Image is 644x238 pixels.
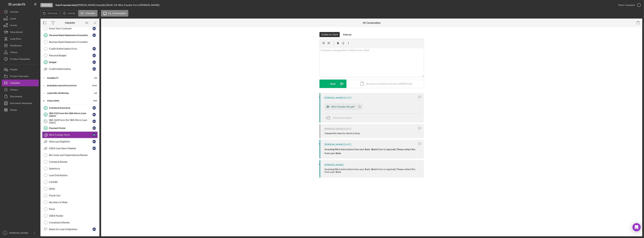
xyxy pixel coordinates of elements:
label: Activity [68,12,75,15]
button: Loans [2,15,39,22]
a: Flood Cert [42,192,98,199]
a: Business Bank Statements (3 months) [42,39,98,45]
div: Payment Portal [49,127,93,129]
div: Know Your Customer [49,27,93,30]
button: Activity [2,8,39,15]
div: Pacer [49,208,98,210]
div: Checklist [10,80,20,87]
a: Know Your CustomerDG [42,25,98,32]
mark: Incoming Wire Instructions from your Bank (Bank Form is required). Please collect this from your ... [325,148,416,154]
button: Project Overview [2,73,39,80]
a: 22SBA 1624 form (for SBA Micro-Loan ONLY)DG [42,118,98,125]
div: [PERSON_NAME] Glass | [77,4,102,6]
div: Long-Term [10,35,21,43]
a: Compliance Review [42,219,98,226]
a: USDA Packet [42,212,98,219]
a: Personal Bank Statements (3 months)DG [42,32,98,39]
button: Send [319,80,346,88]
div: Incoming Wire Instructions from your Bank (Bank Form is required). Please collect this from your ... [325,168,421,173]
a: Credit AuthorizationDG [42,66,98,72]
div: SAMs [49,187,98,190]
a: Ready for Loan OriginationDG [42,226,98,233]
a: Product Templates [2,56,39,62]
div: | [55,4,77,6]
div: Sheets [10,107,17,114]
div: Personal Bank Statements (3 months) [49,34,93,37]
button: Documents [2,93,39,100]
a: Able Loan EligibilityDG [42,138,98,145]
div: D G [93,34,96,37]
a: Secretary of State [42,199,98,206]
div: USDA Loan Items Needed [49,147,93,150]
div: Activity [10,8,18,16]
div: [PERSON_NAME] [8,230,30,237]
button: History [2,86,39,93]
div: D G [93,147,96,150]
div: SBA 912 Form (for SBA Micro-Loan ONLY) [49,112,93,117]
div: Educational [10,29,23,36]
div: Budget [49,61,93,64]
button: Activity [60,10,77,17]
div: Mark Complete [618,2,635,8]
div: Credit Authorization [49,68,93,70]
a: People [2,66,39,73]
div: Credit Authorization Form [49,47,93,50]
a: Clients [2,49,39,56]
button: Dashboard [2,42,39,49]
div: Collateral Insurance [49,107,93,109]
div: Flood Cert [49,194,98,197]
div: D G [93,140,96,143]
button: Mark Complete [615,2,642,8]
div: BUSINESS LOAN APPLICATION [47,85,88,87]
div: $2,500.00 [102,4,114,6]
div: History [10,86,18,94]
button: Checklist [2,80,39,86]
a: Collateral Review [42,158,98,165]
time: 2025-07-30 20:00 [344,96,351,99]
div: Borrower and Organizational Review [49,154,98,156]
a: Borrower and Organizational Review [42,152,98,158]
button: Move Documents [325,114,355,122]
a: Loan Distribution [42,172,98,179]
button: Document Templates [2,100,39,107]
div: 3 / 19 [91,100,97,102]
button: Internal [341,32,353,37]
div: Clients [10,49,17,56]
div: Viewed this item for the first time. [325,132,360,135]
div: Grants [10,22,17,29]
div: LOAN PRE-APPROVAL [47,92,88,94]
a: Salesforce [42,165,98,172]
div: D G [93,61,96,64]
button: Sheets [2,107,39,113]
div: Wire Transfer Form [49,133,93,136]
div: [PERSON_NAME] [325,96,343,99]
a: Credit Authorization FormDG [42,45,98,52]
div: D G [93,67,96,71]
div: Loans [10,15,16,23]
div: Internal [343,32,351,37]
div: 15 / 27 [91,85,97,87]
div: Visible to Client [321,32,338,37]
div: Compliance Review [49,221,98,224]
div: Able Loan Eligibility [49,140,93,143]
div: CAIVRS [49,181,98,183]
div: D G [93,120,96,123]
div: D G [93,54,96,57]
button: Educational [2,29,39,35]
div: FINAL STEPS [47,100,88,102]
div: ELIGIBILITY [47,77,88,79]
a: SAMs [42,185,98,192]
a: CAIVRS [42,179,98,185]
button: Long-Term [2,35,39,42]
div: 2 / 2 [91,92,97,94]
label: Overview [48,12,57,15]
a: SBA 912 Form (for SBA Micro-Loan ONLY)DG [42,111,98,118]
button: Grants [2,22,39,29]
div: Project Overview [10,73,28,80]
